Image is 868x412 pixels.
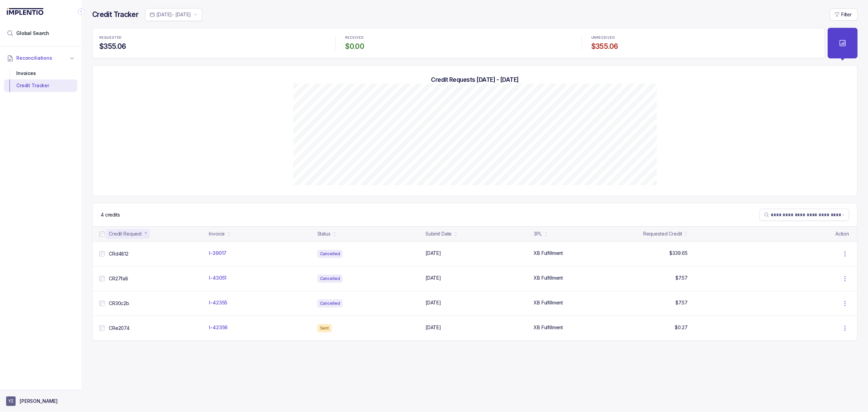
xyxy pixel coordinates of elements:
[16,55,52,61] span: Reconciliations
[109,325,130,332] p: CRe2074
[426,275,441,281] p: [DATE]
[534,275,563,281] p: XB Fulfillment
[426,299,441,306] p: [DATE]
[99,301,105,306] input: checkbox-checkbox-all
[6,396,75,406] button: User initials[PERSON_NAME]
[99,42,326,51] h4: $355.06
[209,250,226,257] p: I-39017
[101,211,120,218] div: Remaining page entries
[99,231,105,237] input: checkbox-checkbox-all
[209,275,226,281] p: I-43051
[77,7,85,16] div: Collapse Icon
[209,299,227,306] p: I-42355
[99,36,122,40] p: REQUESTED
[841,11,852,18] p: Filter
[426,250,441,257] p: [DATE]
[150,11,191,18] search: Date Range Picker
[109,230,142,237] div: Credit Request
[835,230,849,237] p: Action
[426,324,441,331] p: [DATE]
[156,11,191,18] p: [DATE] - [DATE]
[101,211,120,218] p: 4 credits
[426,230,452,237] div: Submit Date
[6,396,16,406] span: User initials
[209,230,225,237] div: Invoice
[103,76,846,83] h5: Credit Requests [DATE] - [DATE]
[9,79,72,92] div: Credit Tracker
[759,209,849,221] search: Table Search Bar
[345,42,572,51] h4: $0.00
[4,51,77,65] button: Reconciliations
[99,251,105,257] input: checkbox-checkbox-all
[345,36,363,40] p: RECEIVED
[4,66,77,93] div: Reconciliations
[587,31,822,55] li: Statistic UNRECEIVED
[591,36,615,40] p: UNRECEIVED
[145,8,202,21] button: Date Range Picker
[317,230,331,237] div: Status
[317,324,332,332] div: Sent
[20,398,58,405] p: [PERSON_NAME]
[109,275,128,282] p: CR27fa8
[341,31,576,55] li: Statistic RECEIVED
[99,325,105,331] input: checkbox-checkbox-all
[92,10,138,19] h4: Credit Tracker
[534,324,563,331] p: XB Fulfillment
[9,67,72,79] div: Invoices
[92,28,825,58] ul: Statistic Highlights
[93,203,857,226] nav: Table Control
[317,275,343,283] div: Cancelled
[675,275,687,281] p: $7.57
[643,230,682,237] div: Requested Credit
[675,324,687,331] p: $0.27
[669,250,687,257] p: $339.65
[830,8,857,21] button: Filter
[534,230,542,237] div: 3PL
[591,42,818,51] h4: $355.06
[534,299,563,306] p: XB Fulfillment
[109,250,129,257] p: CRd4812
[99,276,105,281] input: checkbox-checkbox-all
[317,299,343,307] div: Cancelled
[317,250,343,258] div: Cancelled
[95,31,330,55] li: Statistic REQUESTED
[675,299,687,306] p: $7.57
[109,300,129,307] p: CR30c2b
[16,30,49,37] span: Global Search
[209,324,228,331] p: I-42356
[534,250,563,257] p: XB Fulfillment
